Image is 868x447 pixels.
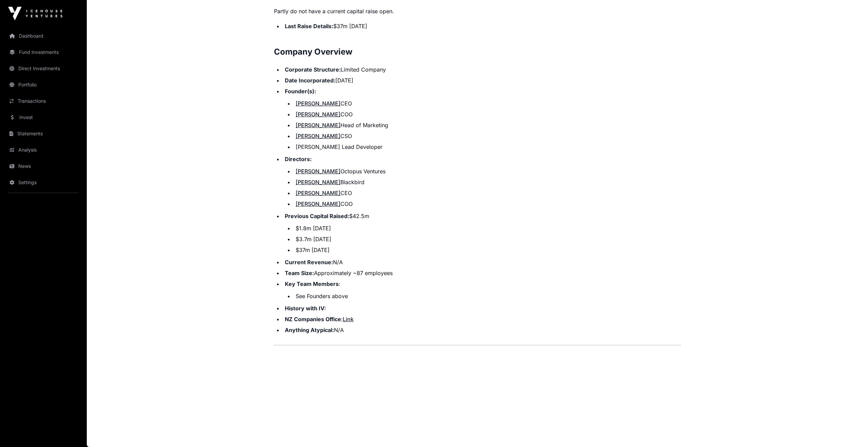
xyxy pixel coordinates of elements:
[5,175,81,190] a: Settings
[294,143,681,151] li: [PERSON_NAME] Lead Developer
[294,121,681,129] li: Head of Marketing
[294,132,681,140] li: CSO
[283,212,681,254] li: $42.5m
[283,76,681,84] li: [DATE]
[5,77,81,92] a: Portfolio
[296,190,340,196] a: [PERSON_NAME]
[296,200,340,207] a: [PERSON_NAME]
[296,122,340,129] a: [PERSON_NAME]
[285,77,335,84] strong: Date Incorporated:
[343,316,354,323] a: Link
[296,168,340,175] a: [PERSON_NAME]
[5,110,81,125] a: Invest
[285,280,339,287] strong: Key Team Members
[5,45,81,60] a: Fund Investments
[296,133,340,139] a: [PERSON_NAME]
[283,258,681,266] li: N/A
[283,326,681,334] li: N/A
[296,111,340,118] a: [PERSON_NAME]
[294,246,681,254] li: $37m [DATE]
[285,156,312,162] strong: Directors:
[285,88,316,95] strong: Founder(s):
[5,61,81,76] a: Direct Investments
[5,142,81,157] a: Analysis
[285,213,349,219] strong: Previous Capital Raised:
[834,414,868,447] iframe: Chat Widget
[294,235,681,243] li: $3.7m [DATE]
[5,159,81,174] a: News
[294,110,681,118] li: COO
[8,7,62,20] img: Icehouse Ventures Logo
[294,200,681,208] li: COO
[285,270,314,276] strong: Team Size:
[5,94,81,109] a: Transactions
[283,269,681,277] li: Approximately ~87 employees
[294,189,681,197] li: CEO
[294,99,681,108] li: CEO
[285,23,333,30] strong: Last Raise Details:
[5,126,81,141] a: Statements
[294,178,681,186] li: Blackbird
[296,179,340,186] a: [PERSON_NAME]
[294,167,681,175] li: Octopus Ventures
[285,66,341,73] strong: Corporate Structure:
[296,100,340,107] a: [PERSON_NAME]
[5,28,81,43] a: Dashboard
[294,224,681,232] li: $1.8m [DATE]
[285,305,326,312] strong: History with IV:
[274,7,681,15] p: Partly do not have a current capital raise open.
[285,259,333,266] strong: Current Revenue:
[283,280,681,300] li: :
[285,316,341,323] strong: NZ Companies Office
[283,65,681,74] li: Limited Company
[283,22,681,30] li: $37m [DATE]
[283,315,681,323] li: :
[285,327,334,333] strong: Anything Atypical:
[294,292,681,300] li: See Founders above
[274,46,681,57] h2: Company Overview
